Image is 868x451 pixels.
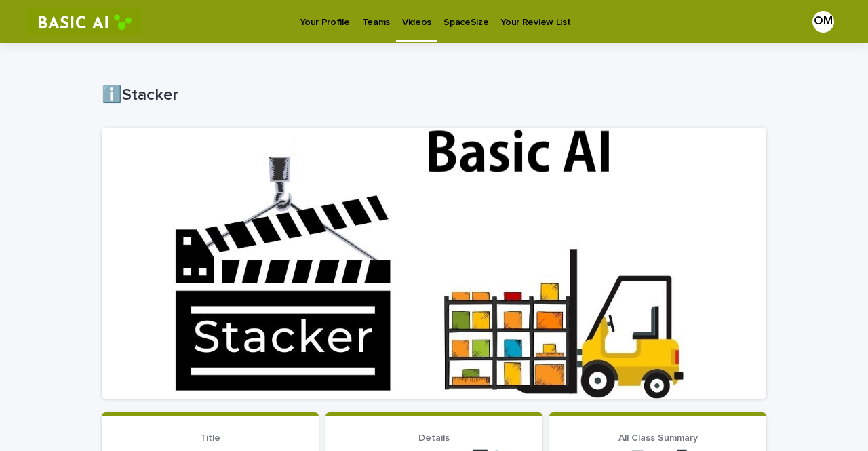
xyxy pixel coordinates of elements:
p: ℹ️Stacker [102,85,761,105]
div: OM [812,11,834,33]
span: Title [200,433,220,443]
span: Details [418,433,450,443]
img: RtIB8pj2QQiOZo6waziI [27,8,142,35]
span: All Class Summary [618,433,698,443]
